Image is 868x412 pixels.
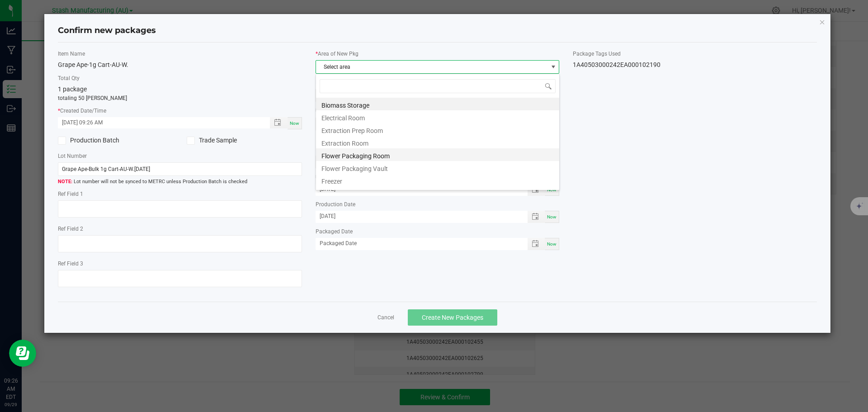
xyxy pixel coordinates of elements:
span: 1 package [58,85,87,93]
span: Now [547,242,557,246]
label: Ref Field 1 [58,190,302,198]
div: Grape Ape-1g Cart-AU-W. [58,60,302,70]
div: 1A40503000242EA000102190 [573,60,817,70]
label: Package Tags Used [573,50,817,58]
p: totaling 50 [PERSON_NAME] [58,94,302,102]
label: Lot Number [58,152,302,160]
span: Now [290,121,299,126]
input: Packaged Date [316,238,518,249]
a: Cancel [377,314,394,322]
span: Now [547,187,557,192]
input: Created Datetime [58,117,260,128]
span: Toggle popup [528,211,545,223]
input: Production Date [316,211,518,222]
button: Create New Packages [408,309,497,326]
label: Area of New Pkg [316,50,560,58]
span: Create New Packages [422,314,483,321]
label: Production Batch [58,136,173,145]
span: Toggle popup [528,238,545,250]
span: Now [547,214,557,219]
span: Lot number will not be synced to METRC unless Production Batch is checked [58,178,302,186]
label: Ref Field 2 [58,225,302,233]
label: Trade Sample [187,136,302,145]
label: Ref Field 3 [58,260,302,268]
label: Created Date/Time [58,107,302,115]
label: Production Date [316,200,560,208]
iframe: Resource center [9,340,36,367]
span: Toggle popup [270,117,288,128]
h4: Confirm new packages [58,25,817,37]
span: Select area [316,61,548,73]
label: Total Qty [58,74,302,82]
label: Item Name [58,50,302,58]
label: Packaged Date [316,227,560,236]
